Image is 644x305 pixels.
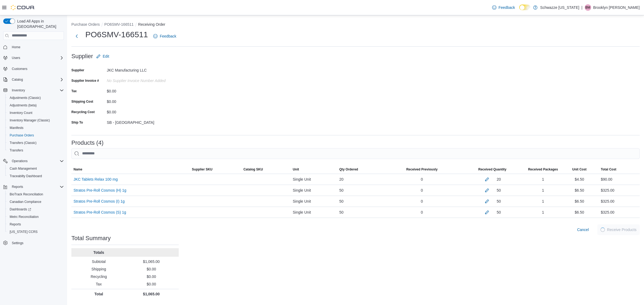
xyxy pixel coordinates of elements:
span: Operations [10,158,64,164]
span: Inventory [12,88,25,92]
div: 20 [497,176,501,183]
a: Dashboards [8,206,33,213]
label: Ship To [71,120,83,125]
span: Unit [293,167,299,172]
div: 1 [526,185,560,196]
button: Users [10,55,22,61]
button: LoadingReceive Products [597,224,640,235]
span: Name [74,167,82,172]
span: Cash Management [10,166,37,171]
button: Users [1,54,66,62]
button: Receiving Order [138,22,165,27]
div: 20 [337,174,385,185]
span: Cash Management [8,165,64,172]
span: Edit [103,54,109,59]
span: Catalog SKU [243,167,263,172]
div: $4.50 [560,174,599,185]
button: Supplier SKU [190,165,241,174]
button: Operations [10,158,30,164]
button: Catalog SKU [241,165,291,174]
button: Inventory Manager (Classic) [5,117,66,124]
span: BioTrack Reconciliation [10,192,43,196]
div: $0.00 [107,87,179,93]
nav: Complex example [3,41,64,261]
button: Inventory [1,87,66,94]
label: Tax [71,89,77,93]
button: Transfers (Classic) [5,139,66,147]
a: Canadian Compliance [8,199,43,205]
button: Manifests [5,124,66,132]
span: Adjustments (Classic) [8,95,64,101]
span: Traceabilty Dashboard [10,174,42,178]
span: Loading [601,228,605,232]
button: Next [71,31,82,42]
nav: An example of EuiBreadcrumbs [71,22,640,28]
a: Stratos Pre-Roll Cosmos (H) 1g [74,187,126,194]
div: Brooklyn Michele Carlton [585,4,591,11]
a: JKC Tablets Relax 100 mg [74,176,118,183]
div: Single Unit [291,174,337,185]
p: $0.00 [126,281,177,287]
div: 50 [497,187,501,194]
div: 0 [385,174,459,185]
button: PO6SMV-166511 [104,22,134,27]
a: Inventory Manager (Classic) [8,117,52,124]
button: Canadian Compliance [5,198,66,206]
button: Metrc Reconciliation [5,213,66,221]
a: Transfers [8,147,25,154]
div: 0 [385,185,459,196]
div: 0 [385,207,459,218]
button: Catalog [1,76,66,83]
div: Single Unit [291,185,337,196]
div: 1 [526,196,560,207]
h3: Supplier [71,53,93,59]
span: Customers [10,65,64,72]
div: $325.00 [601,209,614,215]
span: Qty Ordered [339,167,358,172]
span: Users [10,55,64,61]
a: Adjustments (beta) [8,102,39,109]
span: Received Packages [528,167,558,172]
span: Received Quantity [478,167,507,172]
button: Customers [1,65,66,73]
button: Cash Management [5,165,66,172]
span: Users [12,56,20,60]
p: | [581,4,583,11]
h3: Products (4) [71,140,104,146]
input: This is a search bar. After typing your query, hit enter to filter the results lower in the page. [71,148,640,159]
span: Purchase Orders [10,133,34,137]
p: Tax [74,281,124,287]
div: 50 [337,196,385,207]
a: Settings [10,240,25,246]
a: Reports [8,221,23,228]
button: [US_STATE] CCRS [5,228,66,236]
span: Total Cost [601,167,616,172]
span: Manifests [8,125,64,131]
div: 0 [385,196,459,207]
div: Single Unit [291,207,337,218]
p: $1,065.00 [126,259,177,264]
span: Inventory Count [10,111,32,115]
span: Transfers (Classic) [10,141,36,145]
a: Transfers (Classic) [8,140,39,146]
label: Shipping Cost [71,99,93,104]
span: Transfers (Classic) [8,140,64,146]
span: Adjustments (beta) [8,102,64,109]
span: Feedback [160,34,176,39]
div: $325.00 [601,187,614,194]
span: Inventory [10,87,64,94]
span: Canadian Compliance [10,200,41,204]
button: Reports [5,221,66,228]
span: Cancel [577,227,589,232]
a: Cash Management [8,165,39,172]
p: Recycling [74,274,124,279]
span: Adjustments (Classic) [10,96,41,100]
p: Shipping [74,266,124,272]
input: Dark Mode [519,5,530,10]
div: $6.50 [560,207,599,218]
h1: PO6SMV-166511 [85,29,148,40]
span: Dashboards [10,207,31,211]
a: Dashboards [5,206,66,213]
img: Cova [11,5,35,10]
span: Reports [8,221,64,228]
